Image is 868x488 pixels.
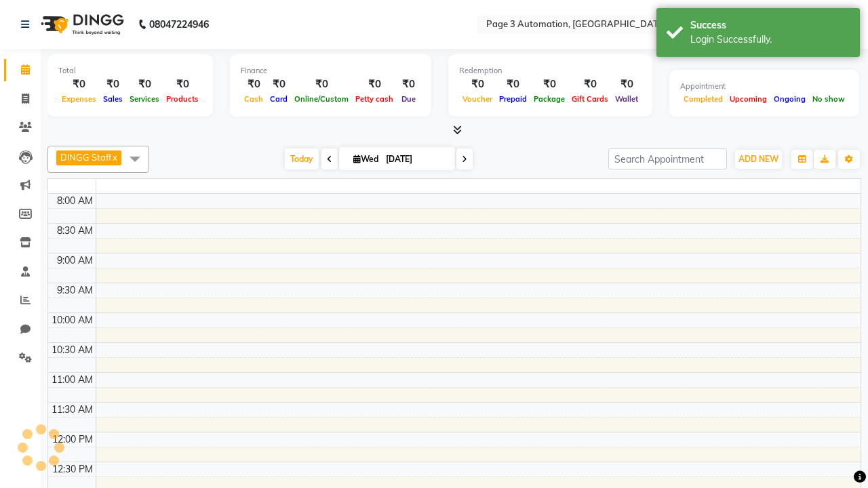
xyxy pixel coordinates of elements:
span: No show [809,94,848,104]
div: ₹0 [291,77,352,92]
input: Search Appointment [608,148,727,169]
div: Success [690,18,850,33]
span: Services [126,94,163,104]
span: Gift Cards [568,94,612,104]
b: 08047224946 [149,5,209,43]
img: logo [35,5,127,43]
span: Prepaid [496,94,530,104]
span: Expenses [58,94,100,104]
span: Products [163,94,202,104]
div: 12:00 PM [50,432,96,447]
div: ₹0 [100,77,126,92]
div: 11:00 AM [49,373,96,387]
span: Cash [241,94,267,104]
div: 9:30 AM [54,283,96,298]
span: Upcoming [726,94,770,104]
div: 9:00 AM [54,253,96,268]
div: Finance [241,65,420,77]
div: 10:30 AM [49,343,96,357]
div: 11:30 AM [49,403,96,417]
span: Petty cash [352,94,397,104]
span: Ongoing [770,94,809,104]
div: Total [58,65,202,77]
div: ₹0 [568,77,612,92]
div: ₹0 [163,77,202,92]
span: Wed [350,154,382,164]
div: ₹0 [496,77,530,92]
div: Redemption [459,65,642,77]
div: ₹0 [530,77,568,92]
div: ₹0 [267,77,291,92]
div: ₹0 [126,77,163,92]
a: x [111,152,117,163]
div: ₹0 [612,77,642,92]
span: Sales [100,94,126,104]
div: 8:30 AM [54,224,96,238]
span: Today [285,148,319,169]
div: ₹0 [241,77,267,92]
span: Package [530,94,568,104]
div: Login Successfully. [690,33,850,47]
span: ADD NEW [738,154,778,164]
div: ₹0 [352,77,397,92]
div: ₹0 [58,77,100,92]
div: 8:00 AM [54,194,96,208]
span: Completed [680,94,726,104]
span: Online/Custom [291,94,352,104]
span: Wallet [612,94,642,104]
span: Voucher [459,94,496,104]
div: ₹0 [397,77,420,92]
span: DINGG Staff [60,152,111,163]
span: Due [398,94,419,104]
span: Card [267,94,291,104]
input: 2025-10-01 [382,149,450,169]
div: ₹0 [459,77,496,92]
div: 12:30 PM [50,462,96,476]
div: 10:00 AM [49,313,96,327]
button: ADD NEW [735,150,782,169]
div: Appointment [680,81,848,92]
